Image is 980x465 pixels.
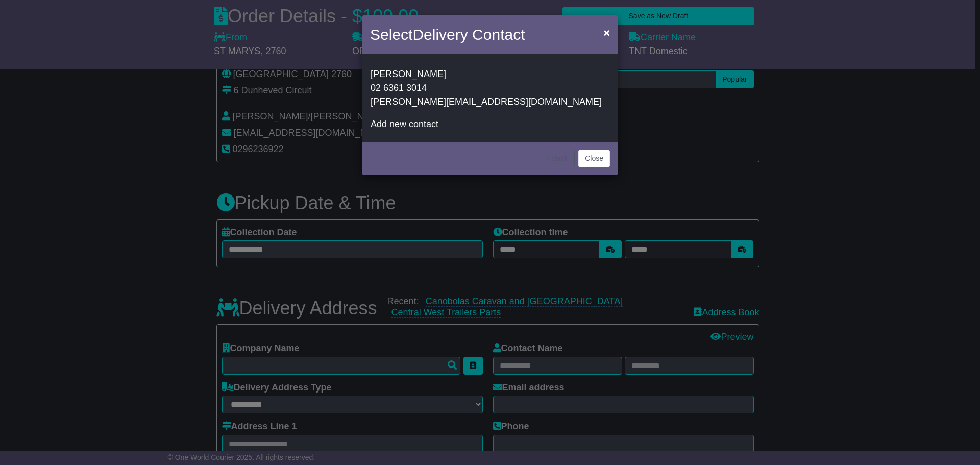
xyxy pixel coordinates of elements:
[371,83,427,93] span: 02 6361 3014
[578,150,610,167] button: Close
[472,26,525,43] span: Contact
[371,119,438,129] span: Add new contact
[540,150,575,167] button: < Back
[370,23,525,46] h4: Select
[599,22,615,43] button: Close
[371,69,446,79] span: [PERSON_NAME]
[371,96,602,107] span: [PERSON_NAME][EMAIL_ADDRESS][DOMAIN_NAME]
[412,26,468,43] span: Delivery
[604,27,610,38] span: ×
